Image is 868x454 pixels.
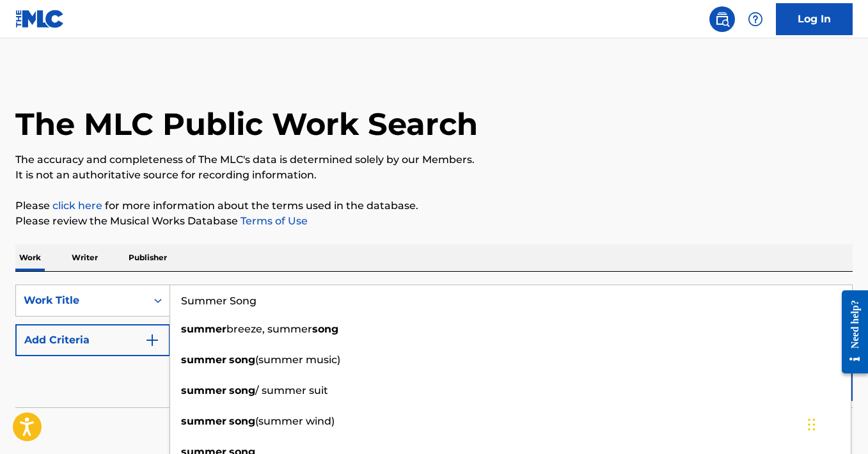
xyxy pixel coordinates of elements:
strong: summer [181,384,226,396]
strong: song [229,384,255,396]
div: Work Title [24,293,139,308]
div: Help [743,6,768,32]
img: 9d2ae6d4665cec9f34b9.svg [145,333,160,348]
strong: song [229,415,255,427]
span: (summer music) [255,354,340,366]
strong: song [312,323,338,335]
p: Please for more information about the terms used in the database. [15,198,853,214]
img: MLC Logo [15,10,65,28]
h1: The MLC Public Work Search [15,105,478,143]
p: It is not an authoritative source for recording information. [15,168,853,183]
strong: summer [181,415,226,427]
iframe: Resource Center [832,281,868,384]
a: click here [52,200,102,212]
a: Public Search [709,6,735,32]
form: Search Form [15,285,853,407]
img: search [714,12,730,27]
a: Log In [776,3,853,35]
img: help [748,12,763,27]
div: Drag [808,405,816,444]
p: The accuracy and completeness of The MLC's data is determined solely by our Members. [15,152,853,168]
span: breeze, summer [226,323,312,335]
button: Add Criteria [15,324,170,356]
strong: summer [181,354,226,366]
p: Please review the Musical Works Database [15,214,853,229]
p: Work [15,244,45,271]
span: / summer suit [255,384,328,396]
iframe: Chat Widget [804,393,868,454]
strong: song [229,354,255,366]
span: (summer wind) [255,415,335,427]
strong: summer [181,323,226,335]
p: Writer [68,244,102,271]
a: Terms of Use [238,215,308,227]
p: Publisher [125,244,171,271]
